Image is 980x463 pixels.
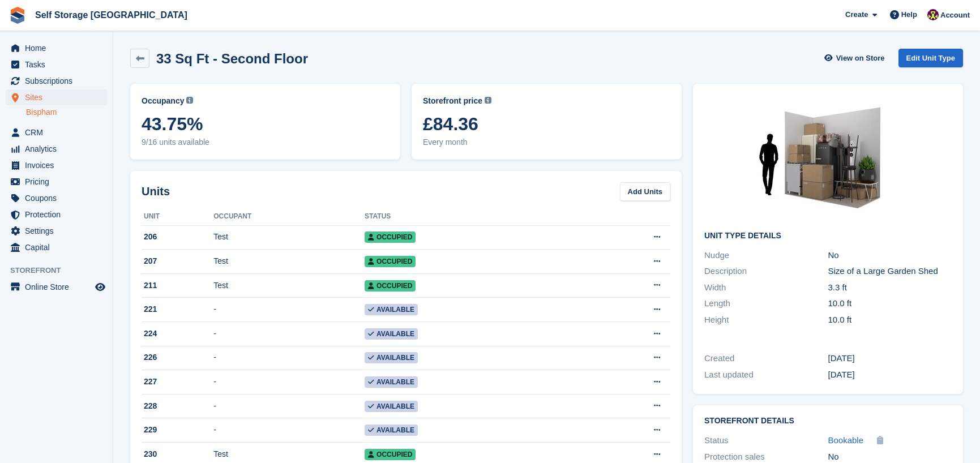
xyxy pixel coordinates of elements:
[828,314,952,327] div: 10.0 ft
[365,328,418,340] span: Available
[213,280,365,291] div: Test
[10,265,113,276] span: Storefront
[6,40,107,56] a: menu
[25,223,93,239] span: Settings
[6,279,107,295] a: menu
[704,434,828,447] div: Status
[25,89,93,105] span: Sites
[845,9,868,20] span: Create
[828,434,864,447] a: Bookable
[6,223,107,239] a: menu
[620,182,670,201] a: Add Units
[6,157,107,173] a: menu
[423,114,670,134] span: £84.36
[213,298,365,322] td: -
[6,73,107,89] a: menu
[9,7,26,24] img: stora-icon-8386f47178a22dfd0bd8f6a31ec36ba5ce8667c1dd55bd0f319d3a0aa187defe.svg
[828,265,952,278] div: Size of a Large Garden Shed
[213,346,365,370] td: -
[901,9,917,20] span: Help
[142,208,213,226] th: Unit
[213,255,365,267] div: Test
[898,49,963,67] a: Edit Unit Type
[186,97,193,104] img: icon-info-grey-7440780725fd019a000dd9b08b2336e03edf1995a4989e88bcd33f0948082b44.svg
[828,352,952,365] div: [DATE]
[704,417,952,426] h2: Storefront Details
[6,174,107,190] a: menu
[31,6,192,24] a: Self Storage [GEOGRAPHIC_DATA]
[142,231,213,243] div: 206
[365,256,416,267] span: Occupied
[6,207,107,222] a: menu
[142,280,213,291] div: 211
[704,368,828,381] div: Last updated
[213,418,365,443] td: -
[142,351,213,363] div: 226
[6,190,107,206] a: menu
[6,57,107,72] a: menu
[213,448,365,460] div: Test
[828,297,952,310] div: 10.0 ft
[93,280,107,294] a: Preview store
[365,376,418,388] span: Available
[25,40,93,56] span: Home
[704,249,828,262] div: Nudge
[25,73,93,89] span: Subscriptions
[6,239,107,255] a: menu
[142,114,389,134] span: 43.75%
[365,304,418,315] span: Available
[25,207,93,222] span: Protection
[365,425,418,436] span: Available
[142,400,213,412] div: 228
[142,376,213,388] div: 227
[365,449,416,460] span: Occupied
[142,303,213,315] div: 221
[26,107,107,118] a: Bispham
[213,394,365,418] td: -
[365,352,418,363] span: Available
[704,231,952,241] h2: Unit Type details
[142,255,213,267] div: 207
[704,281,828,294] div: Width
[743,95,913,222] img: 32-sqft-unit.jpg
[25,190,93,206] span: Coupons
[704,352,828,365] div: Created
[213,208,365,226] th: Occupant
[828,249,952,262] div: No
[423,136,670,148] span: Every month
[25,279,93,295] span: Online Store
[213,231,365,243] div: Test
[828,368,952,381] div: [DATE]
[365,401,418,412] span: Available
[365,208,576,226] th: Status
[836,53,885,64] span: View on Store
[142,183,170,200] h2: Units
[142,424,213,436] div: 229
[823,49,889,67] a: View on Store
[365,280,416,291] span: Occupied
[365,231,416,243] span: Occupied
[927,9,939,20] img: Nicholas Williams
[25,239,93,255] span: Capital
[423,95,482,107] span: Storefront price
[142,95,184,107] span: Occupancy
[25,125,93,140] span: CRM
[142,136,389,148] span: 9/16 units available
[142,328,213,340] div: 224
[485,97,491,104] img: icon-info-grey-7440780725fd019a000dd9b08b2336e03edf1995a4989e88bcd33f0948082b44.svg
[6,141,107,157] a: menu
[213,370,365,395] td: -
[25,157,93,173] span: Invoices
[828,281,952,294] div: 3.3 ft
[142,448,213,460] div: 230
[25,57,93,72] span: Tasks
[704,297,828,310] div: Length
[828,435,864,445] span: Bookable
[6,125,107,140] a: menu
[213,322,365,346] td: -
[25,174,93,190] span: Pricing
[704,265,828,278] div: Description
[25,141,93,157] span: Analytics
[156,51,308,66] h2: 33 Sq Ft - Second Floor
[6,89,107,105] a: menu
